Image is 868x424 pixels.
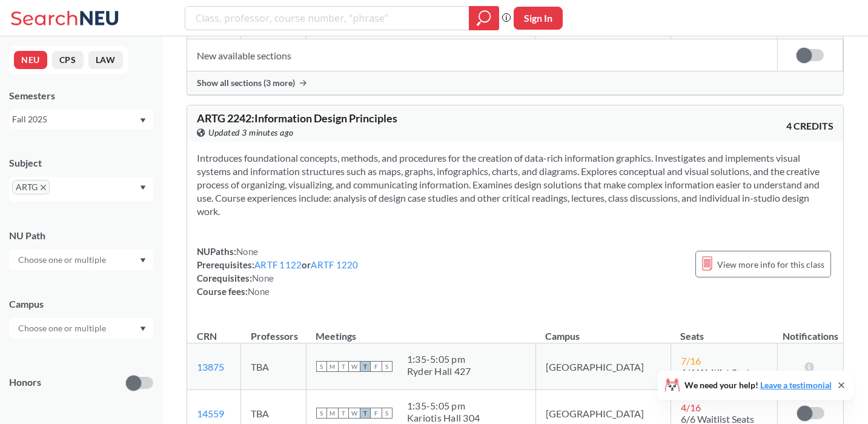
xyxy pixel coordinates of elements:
[252,273,274,283] span: None
[9,376,41,389] p: Honors
[197,361,224,373] a: 13875
[327,361,338,372] span: M
[14,51,47,69] button: NEU
[241,317,306,343] th: Professors
[248,286,270,297] span: None
[717,257,824,272] span: View more info for this class
[140,118,146,123] svg: Dropdown arrow
[9,250,153,270] div: Dropdown arrow
[671,317,777,343] th: Seats
[197,408,224,419] a: 14559
[208,126,294,139] span: Updated 3 minutes ago
[360,361,371,372] span: T
[371,408,382,419] span: F
[316,361,327,372] span: S
[197,245,359,298] div: NUPaths: Prerequisites: or Corequisites: Course fees:
[469,6,499,30] div: magnifying glass
[197,78,295,88] span: Show all sections (3 more)
[338,408,349,419] span: T
[140,326,146,331] svg: Dropdown arrow
[197,111,397,125] span: ARTG 2242 : Information Design Principles
[477,10,491,27] svg: magnifying glass
[236,246,258,257] span: None
[514,7,563,30] button: Sign In
[197,151,833,218] section: Introduces foundational concepts, methods, and procedures for the creation of data-rich informati...
[187,71,843,94] div: Show all sections (3 more)
[197,330,217,343] div: CRN
[140,258,146,263] svg: Dropdown arrow
[407,412,480,424] div: Kariotis Hall 304
[535,343,671,390] td: [GEOGRAPHIC_DATA]
[760,380,832,390] a: Leave a testimonial
[88,51,123,69] button: LAW
[140,185,146,190] svg: Dropdown arrow
[382,361,393,372] span: S
[187,39,777,71] td: New available sections
[407,400,480,412] div: 1:35 - 5:05 pm
[306,317,535,343] th: Meetings
[311,259,358,270] a: ARTF 1220
[9,89,153,102] div: Semesters
[684,381,832,389] span: We need your help!
[9,318,153,339] div: Dropdown arrow
[316,408,327,419] span: S
[778,317,843,343] th: Notifications
[12,113,139,126] div: Fall 2025
[52,51,84,69] button: CPS
[254,259,302,270] a: ARTF 1122
[407,365,471,377] div: Ryder Hall 427
[681,355,701,366] span: 7 / 16
[535,317,671,343] th: Campus
[194,8,460,28] input: Class, professor, course number, "phrase"
[407,353,471,365] div: 1:35 - 5:05 pm
[360,408,371,419] span: T
[681,402,701,413] span: 4 / 16
[241,343,306,390] td: TBA
[338,361,349,372] span: T
[382,408,393,419] span: S
[41,185,46,190] svg: X to remove pill
[9,229,153,242] div: NU Path
[9,177,153,202] div: ARTGX to remove pillDropdown arrow
[327,408,338,419] span: M
[371,361,382,372] span: F
[681,366,754,378] span: 6/6 Waitlist Seats
[9,156,153,170] div: Subject
[12,321,114,336] input: Choose one or multiple
[12,180,50,194] span: ARTGX to remove pill
[786,119,833,133] span: 4 CREDITS
[9,297,153,311] div: Campus
[12,253,114,267] input: Choose one or multiple
[349,408,360,419] span: W
[9,110,153,129] div: Fall 2025Dropdown arrow
[349,361,360,372] span: W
